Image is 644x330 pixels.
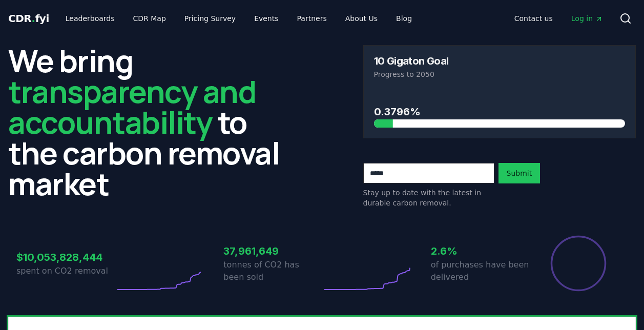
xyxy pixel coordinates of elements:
[223,243,322,259] h3: 37,961,649
[125,9,174,28] a: CDR Map
[8,12,49,25] span: CDR fyi
[289,9,335,28] a: Partners
[176,9,244,28] a: Pricing Survey
[223,259,322,283] p: tonnes of CO2 has been sold
[57,9,123,28] a: Leaderboards
[506,9,561,28] a: Contact us
[8,70,256,143] span: transparency and accountability
[8,45,281,199] h2: We bring to the carbon removal market
[374,56,449,66] h3: 10 Gigaton Goal
[388,9,420,28] a: Blog
[431,259,529,283] p: of purchases have been delivered
[563,9,611,28] a: Log in
[57,9,420,28] nav: Main
[571,13,603,24] span: Log in
[8,11,49,26] a: CDR.fyi
[506,9,611,28] nav: Main
[374,104,626,119] h3: 0.3796%
[16,265,115,277] p: spent on CO2 removal
[550,235,607,292] div: Percentage of sales delivered
[498,163,541,183] button: Submit
[16,250,115,265] h3: $10,053,828,444
[246,9,286,28] a: Events
[363,188,494,208] p: Stay up to date with the latest in durable carbon removal.
[431,243,529,259] h3: 2.6%
[374,69,626,79] p: Progress to 2050
[337,9,386,28] a: About Us
[32,12,35,25] span: .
